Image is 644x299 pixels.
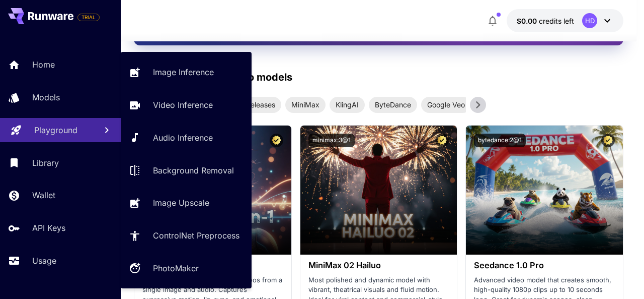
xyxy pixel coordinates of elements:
div: HD [582,13,597,28]
p: Playground [34,124,77,136]
a: ControlNet Preprocess [121,223,252,248]
button: $0.00 [507,9,623,32]
span: credits left [539,17,574,25]
span: Google Veo [421,99,471,110]
p: Wallet [32,189,55,201]
span: KlingAI [330,99,365,110]
a: PhotoMaker [121,256,252,281]
span: ByteDance [369,99,417,110]
span: $0.00 [517,17,539,25]
span: New releases [225,99,281,110]
a: Audio Inference [121,126,252,150]
button: minimax:3@1 [308,134,355,147]
p: Home [32,58,55,71]
button: bytedance:2@1 [474,134,526,147]
h3: Seedance 1.0 Pro [474,261,615,270]
p: Video Inference [153,99,213,111]
span: Add your payment card to enable full platform functionality. [77,11,100,23]
p: Library [32,157,59,169]
p: API Keys [32,222,65,234]
h3: MiniMax 02 Hailuo [308,261,449,270]
p: Image Inference [153,66,214,78]
p: Audio Inference [153,132,213,144]
a: Image Inference [121,60,252,85]
div: $0.00 [517,16,574,26]
button: Certified Model – Vetted for best performance and includes a commercial license. [435,134,449,147]
p: PhotoMaker [153,262,199,274]
img: alt [300,126,457,255]
p: Models [32,91,60,103]
span: TRIAL [78,14,99,21]
p: Background Removal [153,164,234,176]
p: Usage [32,255,56,267]
button: Certified Model – Vetted for best performance and includes a commercial license. [270,134,283,147]
button: Certified Model – Vetted for best performance and includes a commercial license. [601,134,615,147]
a: Image Upscale [121,191,252,215]
p: ControlNet Preprocess [153,229,239,242]
span: MiniMax [285,99,326,110]
img: alt [466,126,623,255]
a: Video Inference [121,93,252,117]
a: Background Removal [121,158,252,183]
p: Image Upscale [153,197,209,209]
